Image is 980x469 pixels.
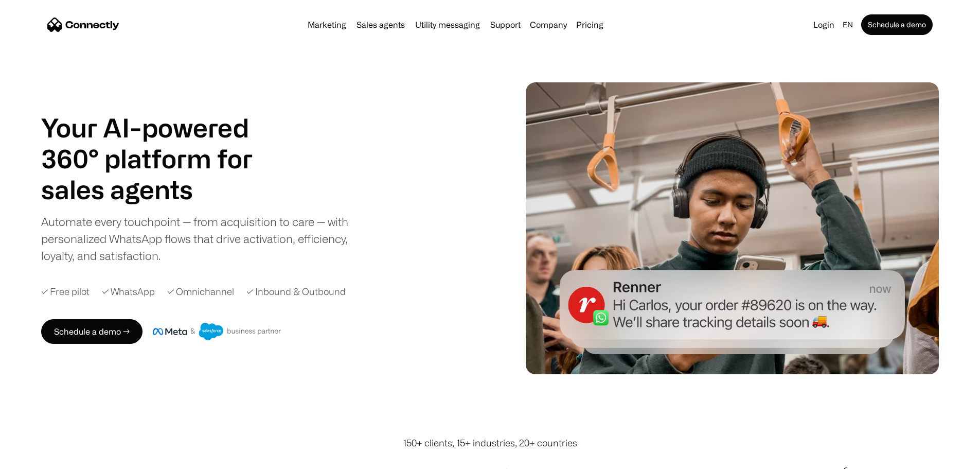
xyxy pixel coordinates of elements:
[41,213,365,264] div: Automate every touchpoint — from acquisition to care — with personalized WhatsApp flows that driv...
[411,21,484,29] a: Utility messaging
[167,285,234,299] div: ✓ Omnichannel
[41,285,90,299] div: ✓ Free pilot
[47,17,119,32] a: home
[861,14,933,35] a: Schedule a demo
[153,323,281,340] img: Meta and Salesforce business partner badge.
[41,174,278,205] div: carousel
[527,18,570,32] div: Company
[809,18,839,32] a: Login
[403,436,577,450] div: 150+ clients, 15+ industries, 20+ countries
[102,285,155,299] div: ✓ WhatsApp
[486,21,525,29] a: Support
[41,174,278,205] h1: sales agents
[41,112,278,174] h1: Your AI-powered 360° platform for
[839,18,859,32] div: en
[10,450,62,465] aside: Language selected: English
[246,285,346,299] div: ✓ Inbound & Outbound
[21,451,62,465] ul: Language list
[530,18,567,32] div: Company
[41,174,278,205] div: 1 of 4
[572,21,608,29] a: Pricing
[843,18,853,32] div: en
[352,21,409,29] a: Sales agents
[41,319,142,344] a: Schedule a demo →
[304,21,350,29] a: Marketing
